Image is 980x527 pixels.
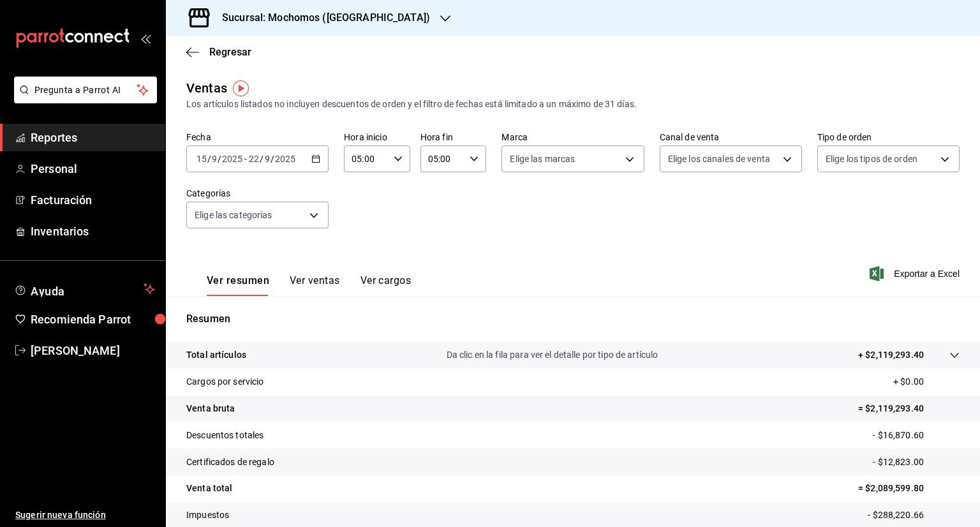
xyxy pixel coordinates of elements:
[196,154,207,164] input: --
[186,348,246,362] p: Total artículos
[817,133,960,142] label: Tipo de orden
[186,375,264,389] p: Cargos por servicio
[186,133,329,142] label: Fecha
[447,348,658,362] p: Da clic en la fila para ver el detalle por tipo de artículo
[211,154,218,164] input: --
[271,154,274,164] span: /
[140,33,151,43] button: open_drawer_menu
[209,46,251,58] span: Regresar
[31,160,155,177] span: Personal
[195,209,272,221] span: Elige las categorías
[420,133,487,142] label: Hora fin
[14,77,157,103] button: Pregunta a Parrot AI
[186,78,227,98] div: Ventas
[290,274,340,296] button: Ver ventas
[31,342,155,359] span: [PERSON_NAME]
[218,154,221,164] span: /
[233,80,249,96] img: Tooltip marker
[186,46,251,58] button: Regresar
[244,154,247,164] span: -
[186,456,274,469] p: Certificados de regalo
[221,154,243,164] input: ----
[186,482,232,495] p: Venta total
[186,189,329,198] label: Categorías
[264,154,271,164] input: --
[31,311,155,328] span: Recomienda Parrot
[207,274,269,296] button: Ver resumen
[15,508,155,522] span: Sugerir nueva función
[207,274,411,296] div: navigation tabs
[186,311,960,327] p: Resumen
[186,508,229,522] p: Impuestos
[274,154,296,164] input: ----
[248,154,260,164] input: --
[668,152,770,165] span: Elige los canales de venta
[660,133,802,142] label: Canal de venta
[501,133,644,142] label: Marca
[34,84,137,97] span: Pregunta a Parrot AI
[9,93,157,106] a: Pregunta a Parrot AI
[893,375,960,389] p: + $0.00
[873,456,960,469] p: - $12,823.00
[186,98,960,111] div: Los artículos listados no incluyen descuentos de orden y el filtro de fechas está limitado a un m...
[858,482,960,495] p: = $2,089,599.80
[31,129,155,146] span: Reportes
[858,402,960,415] p: = $2,119,293.40
[186,402,235,415] p: Venta bruta
[207,154,211,164] span: /
[868,508,960,522] p: - $288,220.66
[858,348,924,362] p: + $2,119,293.40
[212,10,430,26] h3: Sucursal: Mochomos ([GEOGRAPHIC_DATA])
[31,281,138,297] span: Ayuda
[260,154,264,164] span: /
[344,133,410,142] label: Hora inicio
[872,266,960,281] button: Exportar a Excel
[31,191,155,209] span: Facturación
[31,223,155,240] span: Inventarios
[873,429,960,442] p: - $16,870.60
[186,429,264,442] p: Descuentos totales
[360,274,412,296] button: Ver cargos
[826,152,917,165] span: Elige los tipos de orden
[510,152,575,165] span: Elige las marcas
